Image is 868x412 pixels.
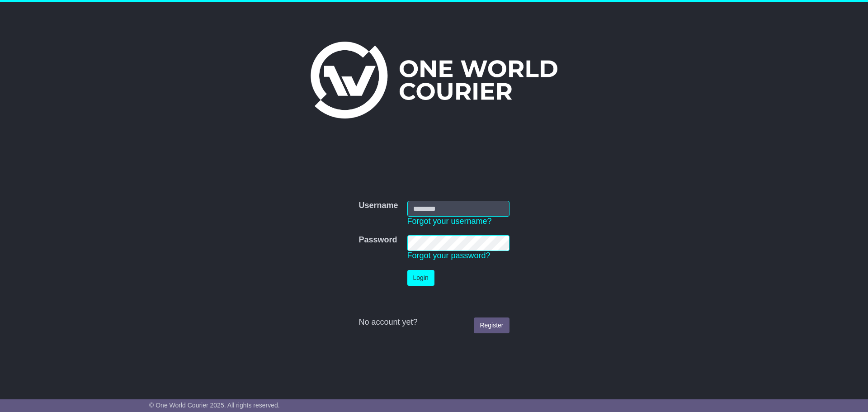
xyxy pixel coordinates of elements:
a: Forgot your username? [407,217,492,226]
button: Login [407,270,434,286]
a: Forgot your password? [407,251,491,260]
label: Password [359,235,397,245]
a: Register [474,317,509,333]
div: No account yet? [359,317,509,327]
img: One World [311,42,557,118]
label: Username [359,201,398,211]
span: © One World Courier 2025. All rights reserved. [149,402,280,409]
